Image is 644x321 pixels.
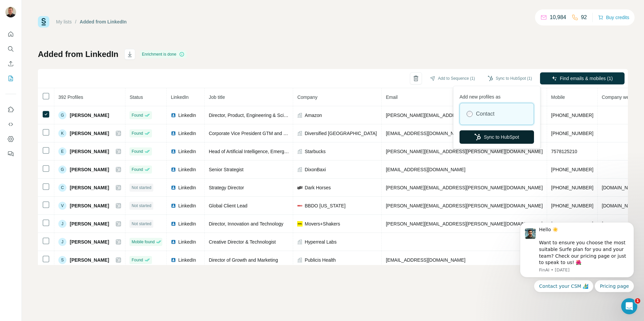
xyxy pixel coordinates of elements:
iframe: Intercom live chat [621,298,637,314]
span: Starbucks [305,148,325,155]
span: [PERSON_NAME][EMAIL_ADDRESS][DOMAIN_NAME] [386,113,504,118]
span: Found [131,130,143,136]
p: 92 [581,13,587,21]
span: LinkedIn [178,130,196,137]
span: 392 Profiles [58,94,83,100]
label: Contact [476,110,494,118]
span: Corporate Vice President GTM and Delivery [209,131,300,136]
span: [DOMAIN_NAME] [602,203,639,208]
div: C [58,184,66,192]
span: Job title [209,94,225,100]
span: Publicis Health [305,257,336,263]
p: 10,984 [550,13,566,21]
span: [PERSON_NAME] [70,148,109,155]
span: Dark Horses [305,184,331,191]
span: Director, Innovation and Technology [209,221,283,227]
img: LinkedIn logo [171,239,176,245]
button: Add to Sequence (1) [425,73,480,83]
span: Movers+Shakers [305,220,340,227]
img: LinkedIn logo [171,185,176,190]
span: Find emails & mobiles (1) [560,75,613,82]
span: Not started [131,185,151,191]
span: Hyperreal Labs [305,239,336,245]
span: LinkedIn [178,220,196,227]
span: [PERSON_NAME] [70,184,109,191]
span: [PHONE_NUMBER] [551,203,593,208]
img: LinkedIn logo [171,221,176,227]
span: LinkedIn [171,94,189,100]
span: Mobile found [131,239,155,245]
span: [PHONE_NUMBER] [551,131,593,136]
span: [PERSON_NAME] [70,239,109,245]
button: Find emails & mobiles (1) [540,72,625,84]
img: company-logo [297,221,303,227]
span: Global Client Lead [209,203,247,208]
span: [DOMAIN_NAME] [602,185,639,190]
img: company-logo [297,185,303,190]
img: LinkedIn logo [171,149,176,154]
span: Not started [131,221,151,227]
span: [PERSON_NAME] [70,202,109,209]
span: [EMAIL_ADDRESS][DOMAIN_NAME] [386,257,465,263]
span: DixonBaxi [305,166,326,173]
button: Use Surfe on LinkedIn [5,104,16,116]
button: Quick start [5,28,16,40]
span: Not started [131,203,151,209]
span: [PHONE_NUMBER] [551,167,593,172]
div: J [58,238,66,246]
button: Sync to HubSpot (1) [483,73,537,83]
div: S [58,256,66,264]
span: LinkedIn [178,148,196,155]
span: [PERSON_NAME] [70,166,109,173]
span: [PERSON_NAME][EMAIL_ADDRESS][PERSON_NAME][DOMAIN_NAME] [386,203,543,208]
span: LinkedIn [178,184,196,191]
img: Surfe Logo [38,16,49,27]
span: Director, Product, Engineering & Science—Amazon Ads (AdTech) [209,113,345,118]
span: Found [131,167,143,173]
div: G [58,111,66,119]
button: Use Surfe API [5,118,16,130]
div: E [58,147,66,155]
span: BBDO [US_STATE] [305,202,345,209]
img: Avatar [5,7,16,17]
span: Senior Strategist [209,167,244,172]
img: LinkedIn logo [171,257,176,263]
span: LinkedIn [178,257,196,263]
span: [PERSON_NAME] [70,130,109,137]
a: My lists [56,19,72,24]
span: Strategy Director [209,185,244,190]
span: Diversified [GEOGRAPHIC_DATA] [305,130,377,137]
img: LinkedIn logo [171,203,176,208]
h1: Added from LinkedIn [38,49,118,60]
span: Amazon [305,112,322,119]
span: Found [131,112,143,118]
span: Email [386,94,397,100]
span: Status [129,94,143,100]
span: LinkedIn [178,239,196,245]
img: company-logo [297,203,303,208]
span: Mobile [551,94,565,100]
button: Enrich CSV [5,58,16,70]
span: Found [131,148,143,154]
div: K [58,129,66,137]
button: Sync to HubSpot [460,130,534,144]
button: Search [5,43,16,55]
span: [PHONE_NUMBER] [551,185,593,190]
span: Head of Artificial Intelligence, Emerging Tech, & Innovation [209,149,330,154]
div: V [58,202,66,210]
span: [EMAIL_ADDRESS][DOMAIN_NAME] [386,167,465,172]
button: Feedback [5,148,16,160]
div: Added from LinkedIn [80,18,127,25]
button: Dashboard [5,133,16,145]
span: [EMAIL_ADDRESS][DOMAIN_NAME] [386,131,465,136]
span: 1 [635,298,640,304]
img: LinkedIn logo [171,131,176,136]
span: [PERSON_NAME][EMAIL_ADDRESS][PERSON_NAME][DOMAIN_NAME] [386,185,543,190]
button: My lists [5,72,16,84]
button: Buy credits [598,13,629,22]
div: G [58,166,66,174]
